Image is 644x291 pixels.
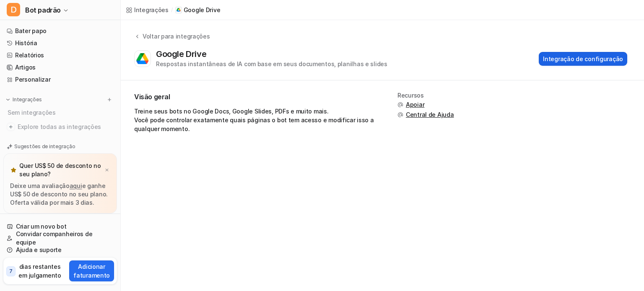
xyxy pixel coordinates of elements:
a: Ajuda e suporte [3,244,117,256]
img: support.svg [397,102,403,108]
img: support.svg [397,112,403,118]
font: Google Drive [184,6,221,13]
a: Artigos [3,62,117,73]
font: Ajuda e suporte [16,246,62,253]
font: Respostas instantâneas de IA com base em seus documentos, planilhas e slides [156,60,387,67]
font: Sem integrações [8,109,56,116]
font: dias restantes em julgamento [18,263,61,279]
font: Voltar para integrações [143,33,210,40]
a: Bater papo [3,25,117,37]
font: Quer US$ 50 de desconto no seu plano? [19,162,101,178]
font: Bot padrão [25,6,61,14]
font: Central de Ajuda [406,111,454,118]
font: Deixe uma avaliação [10,182,70,189]
img: menu_add.svg [106,97,112,103]
font: Bater papo [15,27,47,34]
button: Voltar para integrações [134,32,210,49]
button: Adicionar faturamento [69,260,114,281]
font: / [171,7,173,13]
img: expandir menu [5,97,11,103]
a: aqui [70,182,82,189]
a: Personalizar [3,74,117,85]
font: Criar um novo bot [16,223,66,230]
font: Recursos [397,92,424,99]
a: Relatórios [3,49,117,61]
img: estrela [10,167,17,173]
img: explore todas as integrações [7,123,15,131]
a: Ícone do Google DriveGoogle Drive [175,6,221,14]
a: História [3,37,117,49]
button: Central de Ajuda [397,111,454,119]
font: História [15,39,37,46]
a: Explore todas as integrações [3,121,117,133]
font: Artigos [15,64,36,71]
font: Explore todas as integrações [18,123,101,130]
font: Relatórios [15,52,44,59]
font: 7 [9,268,13,274]
font: Integrações [13,96,42,103]
a: Criar um novo bot [3,221,117,232]
font: Adicionar faturamento [73,263,110,279]
font: e ganhe US$ 50 de desconto no seu plano. Oferta válida por mais 3 dias. [10,182,108,206]
font: Integrações [134,6,169,13]
font: Convidar companheiros de equipe [16,230,92,246]
font: D [10,5,17,15]
img: x [104,167,109,173]
font: Integração de configuração [543,55,623,62]
a: Integrações [126,5,169,14]
button: Integrações [3,95,44,104]
a: Convidar companheiros de equipe [3,232,117,244]
button: Integração de configuração [539,52,627,66]
img: Ícone do Google Drive [177,8,181,12]
button: Apoiar [397,100,454,109]
img: Logotipo do Google Drive [136,53,149,64]
font: Apoiar [406,101,424,108]
font: Visão geral [134,93,170,101]
font: Sugestões de integração [14,143,75,149]
font: Google Drive [156,49,206,59]
font: Personalizar [15,76,51,83]
font: Você pode controlar exatamente quais páginas o bot tem acesso e modificar isso a qualquer momento. [134,116,374,132]
font: Treine seus bots no Google Docs, Google Slides, PDFs e muito mais. [134,108,329,115]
